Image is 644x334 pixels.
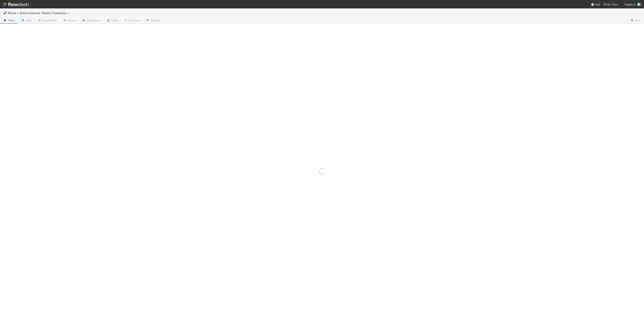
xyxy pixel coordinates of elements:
div: Help [591,2,600,6]
img: avatar_8e0a024e-b700-4f9f-aecf-6f1e79dccd3c.png [637,3,641,7]
span: AngelList [624,3,636,6]
span: My Tasks [603,3,618,6]
img: logo-inverted-e16ddd16eac7371096b0.svg [3,1,29,8]
a: My Tasks [603,2,618,6]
